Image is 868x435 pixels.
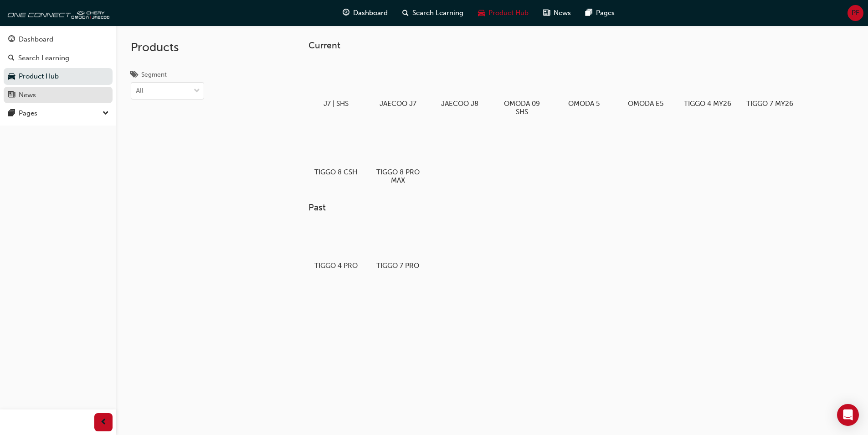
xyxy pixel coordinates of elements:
a: J7 | SHS [308,58,363,111]
span: guage-icon [343,7,349,19]
h5: J7 | SHS [312,100,360,108]
div: Search Learning [18,53,69,63]
h5: JAECOO J8 [436,100,484,108]
span: Pages [596,8,615,18]
a: News [4,87,113,104]
div: Dashboard [19,34,53,45]
a: TIGGO 4 MY26 [680,58,735,111]
span: guage-icon [8,36,15,44]
span: pages-icon [8,110,15,118]
span: tags-icon [131,71,138,79]
h3: Current [308,40,826,51]
button: Pages [4,105,113,122]
span: Product Hub [488,8,529,18]
span: down-icon [103,108,109,120]
a: OMODA 5 [556,58,611,111]
a: OMODA 09 SHS [494,58,549,119]
a: car-iconProduct Hub [471,4,536,22]
span: Dashboard [353,8,388,18]
span: search-icon [402,7,409,19]
span: PF [852,8,859,18]
h5: OMODA 09 SHS [498,100,546,116]
div: Segment [141,70,167,79]
a: JAECOO J8 [432,58,487,111]
a: guage-iconDashboard [335,4,395,22]
a: news-iconNews [536,4,578,22]
a: TIGGO 7 PRO [370,220,425,273]
span: news-icon [543,7,550,19]
a: TIGGO 8 PRO MAX [370,126,425,188]
h5: TIGGO 8 PRO MAX [374,168,422,184]
a: Product Hub [4,68,113,85]
h5: TIGGO 8 CSH [312,168,360,176]
div: Open Intercom Messenger [837,404,859,426]
h5: TIGGO 4 PRO [312,262,360,270]
a: OMODA E5 [618,58,673,111]
span: news-icon [8,91,15,100]
span: car-icon [478,7,485,19]
h5: OMODA 5 [560,100,608,108]
h5: OMODA E5 [622,100,670,108]
a: pages-iconPages [578,4,622,22]
h2: Products [131,40,204,55]
h5: TIGGO 4 MY26 [684,100,732,108]
h5: TIGGO 7 MY26 [746,100,794,108]
a: JAECOO J7 [370,58,425,111]
a: search-iconSearch Learning [395,4,471,22]
a: TIGGO 8 CSH [308,126,363,179]
a: TIGGO 4 PRO [308,220,363,273]
span: Search Learning [412,8,463,18]
h5: TIGGO 7 PRO [374,262,422,270]
h3: Past [308,202,826,213]
span: pages-icon [586,7,592,19]
span: search-icon [8,54,15,63]
div: Pages [19,108,37,119]
div: All [136,86,144,96]
a: Dashboard [4,31,113,48]
h5: JAECOO J7 [374,100,422,108]
a: TIGGO 7 MY26 [742,58,797,111]
span: News [554,8,571,18]
a: Search Learning [4,50,113,67]
div: News [19,90,36,100]
span: prev-icon [100,417,107,428]
button: DashboardSearch LearningProduct HubNews [4,29,113,105]
button: PF [847,5,863,21]
span: down-icon [194,85,200,97]
span: car-icon [8,73,15,81]
img: oneconnect [5,4,109,22]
